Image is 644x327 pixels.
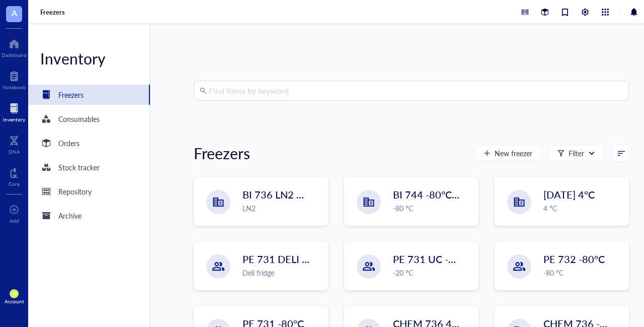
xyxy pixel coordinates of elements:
span: New freezer [495,149,532,157]
a: Orders [28,133,150,153]
div: Consumables [58,113,100,124]
div: Inventory [3,116,25,122]
span: GB [12,292,16,296]
div: LN2 [243,203,321,214]
a: Notebook [3,68,26,90]
div: -20 °C [393,267,472,278]
span: PE 732 -80°C [543,252,605,266]
div: DNA [9,149,20,155]
span: [DATE] 4°C [543,187,595,202]
div: Account [5,298,24,304]
div: Deli fridge [243,267,321,278]
span: PE 731 UC -20°C [393,252,471,266]
div: Orders [58,138,79,149]
div: Stock tracker [58,162,100,173]
div: Add [10,218,19,224]
a: Dashboard [2,36,27,58]
a: Freezers [28,85,150,105]
a: Stock tracker [28,157,150,177]
a: Inventory [3,100,25,122]
div: Notebook [3,84,26,90]
div: Repository [58,186,92,197]
div: Filter [569,148,584,159]
span: A [12,7,17,19]
span: BI 736 LN2 Chest [243,187,322,202]
div: Freezers [194,143,250,163]
div: Freezers [58,89,84,100]
div: 4 °C [543,203,622,214]
span: PE 731 DELI 4C [243,252,314,266]
a: Repository [28,181,150,202]
div: Archive [58,210,82,221]
div: Core [9,181,20,187]
div: -80 °C [543,267,622,278]
a: DNA [9,133,20,155]
a: Archive [28,206,150,226]
a: Consumables [28,109,150,129]
span: BI 744 -80°C [in vivo] [393,187,489,202]
div: Inventory [28,48,150,69]
button: New freezer [475,145,541,161]
div: -80 °C [393,203,472,214]
a: Freezers [40,8,67,17]
a: Core [9,165,20,187]
div: Dashboard [2,52,27,58]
